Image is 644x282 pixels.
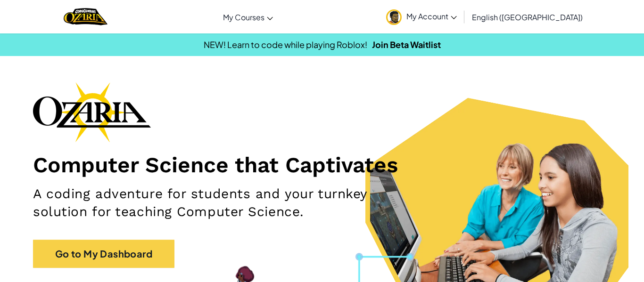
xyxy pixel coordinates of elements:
a: My Account [381,2,462,32]
span: My Account [406,11,457,21]
img: Home [64,7,107,26]
span: English ([GEOGRAPHIC_DATA]) [472,12,583,22]
h2: A coding adventure for students and your turnkey solution for teaching Computer Science. [33,185,420,221]
h1: Computer Science that Captivates [33,152,611,178]
span: My Courses [223,12,264,22]
img: avatar [386,9,402,25]
a: Join Beta Waitlist [372,39,441,50]
a: My Courses [218,4,278,30]
img: Ozaria branding logo [33,82,151,142]
span: NEW! Learn to code while playing Roblox! [204,39,367,50]
a: Go to My Dashboard [33,240,174,268]
a: Ozaria by CodeCombat logo [64,7,107,26]
a: English ([GEOGRAPHIC_DATA]) [467,4,587,30]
